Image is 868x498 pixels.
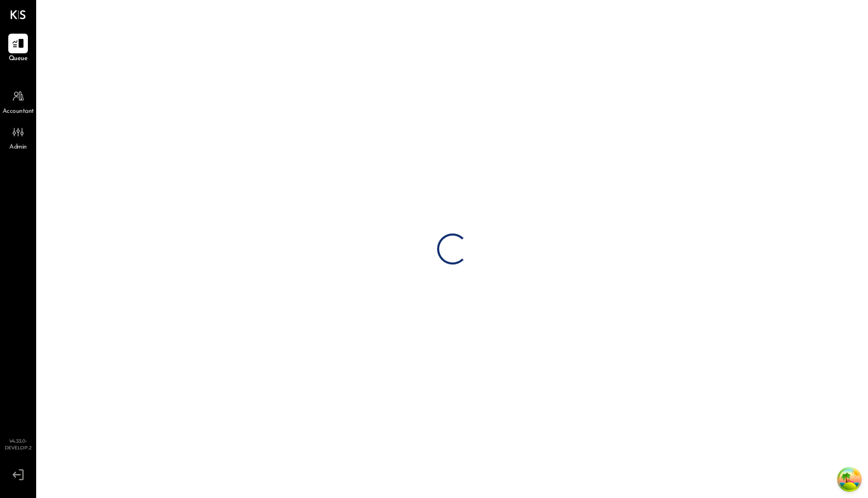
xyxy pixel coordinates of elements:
[839,469,860,490] button: Open Tanstack query devtools
[1,34,36,64] a: Queue
[9,54,28,64] span: Queue
[1,86,36,116] a: Accountant
[3,107,34,116] span: Accountant
[1,122,36,152] a: Admin
[9,143,27,152] span: Admin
